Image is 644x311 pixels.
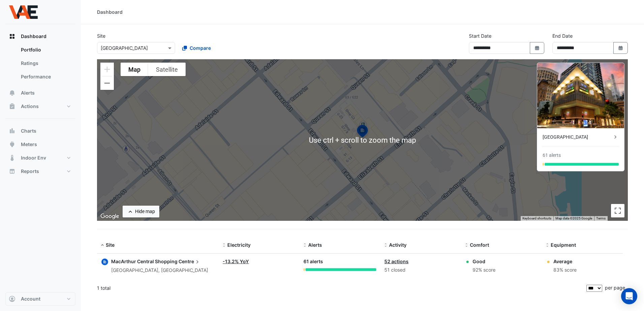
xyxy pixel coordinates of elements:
[5,30,75,43] button: Dashboard
[9,141,15,148] app-icon: Meters
[21,168,39,175] span: Reports
[21,33,46,40] span: Dashboard
[21,141,37,148] span: Meters
[148,63,186,76] button: Show satellite imagery
[618,45,624,51] fa-icon: Select Date
[99,212,121,221] img: Google
[9,103,15,110] app-icon: Actions
[178,42,215,54] button: Compare
[555,216,592,220] span: Map data ©2025 Google
[21,154,46,161] span: Indoor Env
[111,258,178,264] span: MacArthur Central Shopping
[15,57,75,70] a: Ratings
[5,165,75,178] button: Reports
[9,128,15,134] app-icon: Charts
[97,280,585,297] div: 1 total
[5,124,75,138] button: Charts
[5,43,75,86] div: Dashboard
[9,33,15,40] app-icon: Dashboard
[621,288,637,304] div: Open Intercom Messenger
[97,32,105,39] label: Site
[15,43,75,57] a: Portfolio
[21,128,36,134] span: Charts
[308,242,322,248] span: Alerts
[5,292,75,306] button: Account
[543,152,561,159] div: 61 alerts
[190,44,211,51] span: Compare
[5,100,75,113] button: Actions
[605,285,625,290] span: per page
[470,242,489,248] span: Comfort
[121,63,148,76] button: Show street map
[21,90,35,96] span: Alerts
[355,124,370,140] img: site-pin-selected.svg
[100,63,114,76] button: Zoom in
[389,242,407,248] span: Activity
[473,258,495,265] div: Good
[9,168,15,175] app-icon: Reports
[5,86,75,100] button: Alerts
[543,134,612,141] div: [GEOGRAPHIC_DATA]
[553,258,577,265] div: Average
[5,138,75,151] button: Meters
[552,32,573,39] label: End Date
[522,216,551,221] button: Keyboard shortcuts
[21,103,39,110] span: Actions
[537,63,624,128] img: MacArthur Central Shopping Centre
[8,5,38,19] img: Company Logo
[9,154,15,161] app-icon: Indoor Env
[111,267,208,274] div: [GEOGRAPHIC_DATA], [GEOGRAPHIC_DATA]
[15,70,75,83] a: Performance
[469,32,491,39] label: Start Date
[9,90,15,96] app-icon: Alerts
[223,258,249,264] a: -13.2% YoY
[97,8,123,15] div: Dashboard
[551,242,576,248] span: Equipment
[384,266,457,274] div: 51 closed
[106,242,115,248] span: Site
[100,76,114,90] button: Zoom out
[179,258,201,265] span: Centre
[473,266,495,274] div: 92% score
[303,258,376,266] div: 61 alerts
[553,266,577,274] div: 83% score
[99,212,121,221] a: Open this area in Google Maps (opens a new window)
[5,151,75,165] button: Indoor Env
[135,208,155,215] div: Hide map
[384,258,409,264] a: 52 actions
[611,204,624,217] button: Toggle fullscreen view
[21,296,40,302] span: Account
[534,45,540,51] fa-icon: Select Date
[596,216,606,220] a: Terms (opens in new tab)
[123,206,159,217] button: Hide map
[227,242,251,248] span: Electricity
